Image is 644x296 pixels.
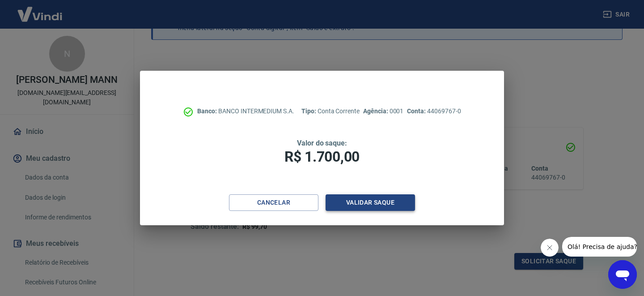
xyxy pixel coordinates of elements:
[197,107,294,116] p: BANCO INTERMEDIUM S.A.
[284,148,360,165] span: R$ 1.700,00
[229,194,318,211] button: Cancelar
[562,237,637,257] iframe: Mensagem da empresa
[326,194,415,211] button: Validar saque
[407,107,461,116] p: 44069767-0
[541,239,559,257] iframe: Fechar mensagem
[301,107,318,115] span: Tipo:
[297,139,347,147] span: Valor do saque:
[197,107,218,115] span: Banco:
[5,6,75,13] span: Olá! Precisa de ajuda?
[301,107,360,116] p: Conta Corrente
[363,107,403,116] p: 0001
[363,107,390,115] span: Agência:
[608,260,637,289] iframe: Botão para abrir a janela de mensagens
[407,107,427,115] span: Conta:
